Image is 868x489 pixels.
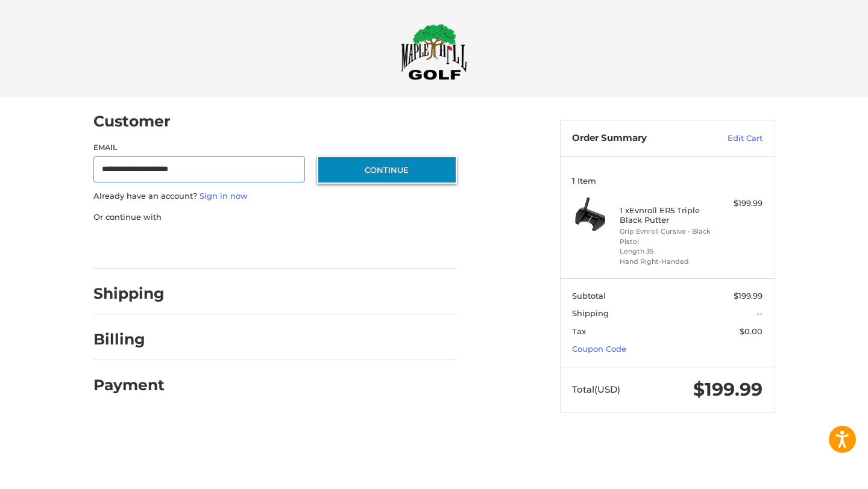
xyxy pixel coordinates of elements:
[572,308,609,318] span: Shipping
[93,142,306,153] label: Email
[192,235,282,257] iframe: PayPal-paylater
[756,308,763,318] span: --
[93,112,171,131] h2: Customer
[401,23,467,80] img: Maple Hill Golf
[572,326,586,336] span: Tax
[93,284,165,303] h2: Shipping
[93,376,165,394] h2: Payment
[702,132,763,145] a: Edit Cart
[89,235,180,257] iframe: PayPal-paypal
[93,330,164,349] h2: Billing
[572,344,626,354] a: Coupon Code
[693,378,763,400] span: $199.99
[572,132,702,145] h3: Order Summary
[769,456,868,489] iframe: Google Customer Reviews
[740,326,763,336] span: $0.00
[294,235,384,257] iframe: PayPal-venmo
[715,198,763,210] div: $199.99
[572,176,763,185] h3: 1 Item
[93,211,457,223] p: Or continue with
[93,190,457,202] p: Already have an account?
[572,384,620,395] span: Total (USD)
[620,205,712,225] h4: 1 x Evnroll ER5 Triple Black Putter
[620,226,712,246] li: Grip Evnroll Cursive - Black Pistol
[620,257,712,267] li: Hand Right-Handed
[620,246,712,257] li: Length 35
[734,291,763,301] span: $199.99
[317,156,457,184] button: Continue
[200,191,248,201] a: Sign in now
[572,291,606,301] span: Subtotal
